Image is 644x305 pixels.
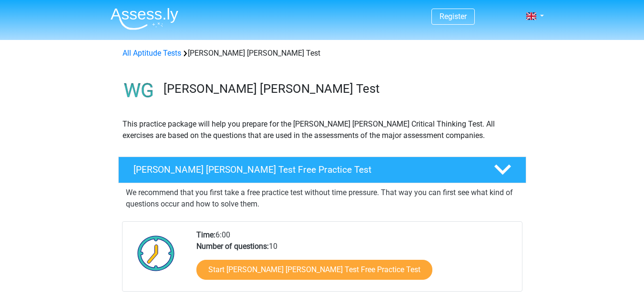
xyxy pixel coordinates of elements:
img: watson glaser test [119,70,159,111]
b: Time: [196,230,215,239]
p: This practice package will help you prepare for the [PERSON_NAME] [PERSON_NAME] Critical Thinking... [123,118,522,141]
a: Register [440,12,467,21]
h3: [PERSON_NAME] [PERSON_NAME] Test [164,81,519,96]
a: [PERSON_NAME] [PERSON_NAME] Test Free Practice Test [114,157,530,183]
a: All Aptitude Tests [123,49,181,58]
img: Assessly [111,8,178,30]
div: 6:00 10 [189,229,521,291]
p: We recommend that you first take a free practice test without time pressure. That way you can fir... [126,187,519,210]
div: [PERSON_NAME] [PERSON_NAME] Test [119,48,526,59]
b: Number of questions: [196,242,269,251]
img: Clock [132,229,180,277]
h4: [PERSON_NAME] [PERSON_NAME] Test Free Practice Test [133,164,479,175]
a: Start [PERSON_NAME] [PERSON_NAME] Test Free Practice Test [196,260,432,280]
